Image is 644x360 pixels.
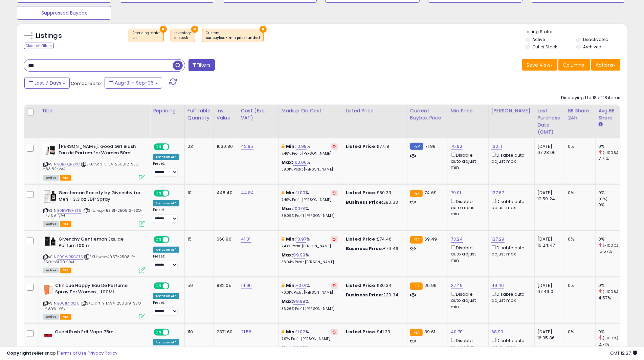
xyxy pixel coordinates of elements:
[169,190,179,196] span: OFF
[603,335,618,341] small: (-100%)
[43,254,135,264] span: | SKU: vcp-49.57-250812-SSO--81.99-VA4
[346,282,377,289] b: Listed Price:
[346,329,377,335] b: Listed Price:
[55,329,137,337] b: Gucci Rush Edt Vapo 75ml
[43,329,53,342] img: 21P1LbHAYlL._SL40_.jpg
[286,282,296,289] b: Min:
[282,107,340,114] div: Markup on Cost
[598,295,626,301] div: 4.57%
[346,292,383,298] b: Business Price:
[537,283,560,295] div: [DATE] 07:46:01
[206,30,260,41] span: Custom:
[43,283,53,296] img: 31UZZ90DhPL._SL40_.jpg
[55,283,137,297] b: Clinique Happy Eau De Perfume Spray For Women - 100Ml
[451,143,463,150] a: 75.92
[57,254,83,260] a: B09WRRCST5
[451,244,483,263] div: Disable auto adjust min
[410,190,423,197] small: FBA
[451,107,486,114] div: Min Price
[7,350,31,356] strong: Copyright
[424,329,435,335] span: 39.61
[610,350,637,356] span: 2025-09-14 12:27 GMT
[598,156,626,162] div: 7.71%
[43,143,145,180] div: ASIN:
[491,236,505,243] a: 127.29
[241,189,254,196] a: 44.84
[346,189,377,196] b: Listed Price:
[153,154,179,160] div: Amazon AI *
[537,329,560,341] div: [DATE] 16:05:36
[346,107,404,114] div: Listed Price
[424,236,437,242] span: 69.49
[282,307,338,311] p: 36.26% Profit [PERSON_NAME]
[187,143,208,150] div: 23
[59,236,141,250] b: Givenchy Gentleman Eau de Parfum 100 ml
[568,236,590,242] div: 0%
[282,337,338,341] p: 7.01% Profit [PERSON_NAME]
[154,144,163,150] span: ON
[410,236,423,244] small: FBA
[153,247,179,253] div: Amazon AI *
[346,190,402,196] div: £80.33
[187,236,208,242] div: 15
[60,221,71,227] span: FBA
[598,202,626,208] div: 0%
[43,143,57,157] img: 31h3Dz19tiL._SL40_.jpg
[282,283,338,295] div: %
[43,190,145,226] div: ASIN:
[286,189,296,196] b: Min:
[568,190,590,196] div: 0%
[451,282,463,289] a: 27.49
[537,143,560,156] div: [DATE] 07:23:06
[451,236,463,243] a: 73.24
[43,300,143,311] span: | SKU: affin-17.94-250819-SSO--48.99-VA3
[296,329,306,335] a: 11.02
[410,143,423,150] small: FBM
[282,236,338,249] div: %
[537,190,560,202] div: [DATE] 12:59:24
[71,80,102,87] span: Compared to:
[282,252,338,265] div: %
[568,329,590,335] div: 0%
[346,236,402,242] div: £74.46
[451,198,483,217] div: Disable auto adjust min
[88,350,117,356] a: Privacy Policy
[217,283,233,289] div: 882.05
[154,190,163,196] span: ON
[491,282,504,289] a: 49.46
[491,107,532,114] div: [PERSON_NAME]
[187,329,208,335] div: 110
[187,190,208,196] div: 10
[160,26,167,33] button: ×
[286,236,296,242] b: Min:
[526,29,627,35] p: Listing States:
[537,236,560,248] div: [DATE] 16:24:47
[568,143,590,150] div: 0%
[346,245,383,252] b: Business Price:
[7,350,117,357] div: seller snap | |
[282,329,338,341] div: %
[153,161,179,177] div: Preset:
[425,143,436,150] span: 71.99
[282,190,338,202] div: %
[410,283,423,290] small: FBA
[296,282,307,289] a: -0.01
[187,283,208,289] div: 59
[24,43,54,49] div: Clear All Filters
[282,244,338,249] p: 7.43% Profit [PERSON_NAME]
[43,190,57,203] img: 31mZ2XNpKvL._SL40_.jpg
[206,36,260,40] div: cur buybox < min price landed
[43,283,145,319] div: ASIN:
[598,236,626,242] div: 0%
[241,236,251,243] a: 41.31
[260,26,267,33] button: ×
[43,161,141,172] span: | SKU: vcp-51.54-250812-SSO--83.82-VA4
[568,107,593,121] div: BB Share 24h.
[603,289,618,294] small: (-100%)
[174,30,192,41] span: Inventory :
[153,339,179,345] div: Amazon AI *
[491,189,504,196] a: 137.67
[282,151,338,156] p: 7.46% Profit [PERSON_NAME]
[533,44,557,50] label: Out of Stock
[491,329,504,335] a: 68.90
